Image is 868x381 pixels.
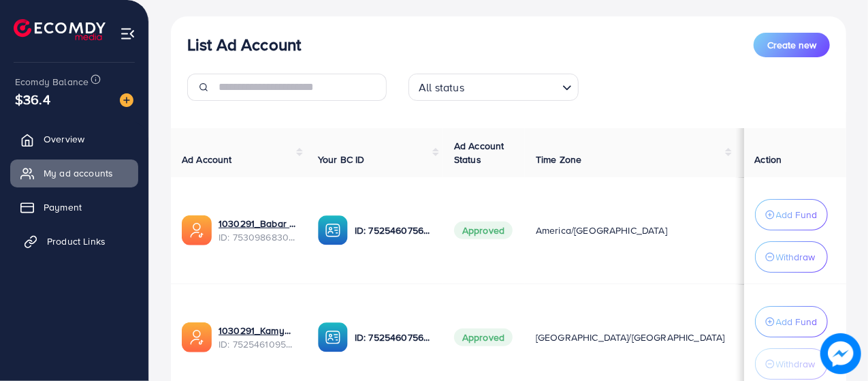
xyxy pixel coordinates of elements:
[755,199,828,230] button: Add Fund
[14,19,106,40] img: logo
[767,38,816,52] span: Create new
[755,348,828,380] button: Withdraw
[776,356,816,372] p: Withdraw
[182,322,212,352] img: ic-ads-acc.e4c84228.svg
[536,331,725,344] span: [GEOGRAPHIC_DATA]/[GEOGRAPHIC_DATA]
[10,228,138,255] a: Product Links
[182,153,232,166] span: Ad Account
[219,217,296,230] a: 1030291_Babar Imports_1753444527335
[182,215,212,245] img: ic-ads-acc.e4c84228.svg
[355,329,432,346] p: ID: 7525460756331528209
[120,26,135,42] img: menu
[187,35,301,55] h3: List Ad Account
[755,153,782,166] span: Action
[44,132,84,146] span: Overview
[754,33,830,57] button: Create new
[755,306,828,337] button: Add Fund
[776,314,818,330] p: Add Fund
[318,322,348,352] img: ic-ba-acc.ded83a64.svg
[454,222,513,239] span: Approved
[776,207,818,223] p: Add Fund
[468,75,557,97] input: Search for option
[15,89,50,109] span: $36.4
[120,93,133,107] img: image
[219,324,296,337] a: 1030291_Kamyab Imports_1752157964630
[47,234,106,248] span: Product Links
[219,324,296,352] div: <span class='underline'>1030291_Kamyab Imports_1752157964630</span></br>7525461095948746753
[44,200,82,214] span: Payment
[820,333,861,374] img: image
[454,139,504,166] span: Ad Account Status
[536,224,667,237] span: America/[GEOGRAPHIC_DATA]
[219,217,296,245] div: <span class='underline'>1030291_Babar Imports_1753444527335</span></br>7530986830230224912
[408,74,579,101] div: Search for option
[10,159,138,187] a: My ad accounts
[10,125,138,153] a: Overview
[355,222,432,239] p: ID: 7525460756331528209
[416,78,467,97] span: All status
[755,241,828,273] button: Withdraw
[536,153,581,166] span: Time Zone
[219,230,296,244] span: ID: 7530986830230224912
[15,75,89,89] span: Ecomdy Balance
[454,329,513,346] span: Approved
[44,166,113,180] span: My ad accounts
[10,194,138,221] a: Payment
[219,337,296,351] span: ID: 7525461095948746753
[318,215,348,245] img: ic-ba-acc.ded83a64.svg
[318,153,365,166] span: Your BC ID
[776,249,816,265] p: Withdraw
